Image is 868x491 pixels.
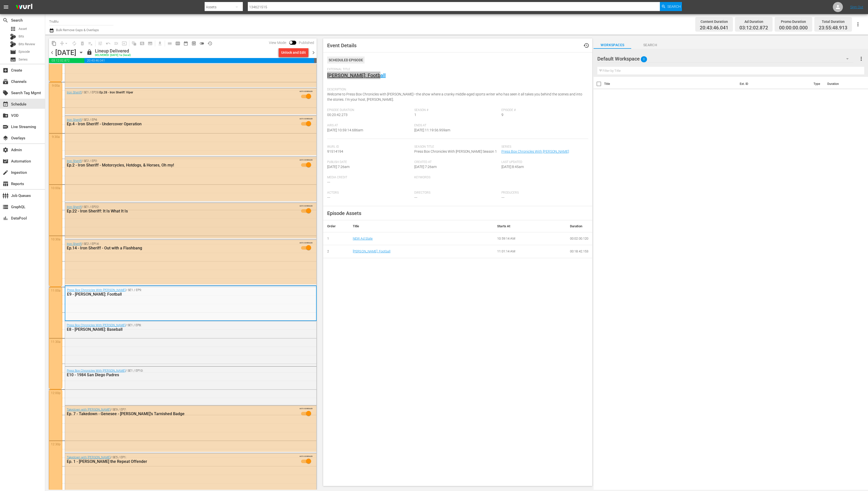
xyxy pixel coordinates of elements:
span: Overlays [3,135,9,141]
span: [DATE] 7:26am [327,165,350,169]
a: NEW Ad Slate [353,237,373,240]
div: Scheduled Episode [327,57,365,64]
span: Series [19,57,28,62]
span: Refresh All Search Blocks [128,38,138,48]
span: Search [667,2,681,11]
span: Published [296,41,317,45]
span: Ep.28 - Iron Sheriff: Viper [99,91,133,94]
div: E9 - [PERSON_NAME]: Football [67,292,287,297]
span: Season Title [414,145,499,149]
span: GraphQL [3,204,9,210]
span: Automation [3,158,9,164]
span: View Mode: [266,41,289,45]
span: AUTO-SCHEDULED [300,159,313,161]
span: Episode Assets [327,210,361,216]
td: 10:59:14 AM [493,232,566,245]
th: Type [811,77,824,91]
span: Bits [19,34,24,39]
td: 11:01:14 AM [493,245,566,258]
span: View History [206,39,214,47]
span: more_vert [858,56,864,62]
div: E8 - [PERSON_NAME]: Baseball [67,327,287,332]
div: Default Workspace [597,52,853,66]
span: Day Calendar View [164,38,174,48]
span: 03:12:02.872 [49,58,84,63]
span: Episode Duration [327,108,412,112]
div: Bits Review [10,41,16,47]
span: Month Calendar View [182,39,190,47]
div: Ep.14 - Iron Sheriff - Out with a Flashbang [67,246,287,250]
span: Fill episodes with ad slates [112,39,120,47]
span: 0 [641,54,647,65]
span: Reports [3,181,9,187]
span: chevron_right [310,49,317,56]
span: Toggle to switch from Published to Draft view. [289,41,293,44]
span: Event History [583,42,589,48]
span: --- [501,195,504,199]
span: Producers [501,191,586,195]
div: Promo Duration [779,18,808,25]
span: Create Search Block [138,39,146,47]
span: toggle_off [199,41,204,46]
a: [PERSON_NAME]: Football [353,249,390,253]
span: Remove Gaps & Overlaps [58,39,70,47]
a: Iron Sheriff [67,118,82,122]
span: Select an event to delete [78,39,86,47]
td: 1 [323,232,349,245]
span: chevron_left [49,49,55,56]
a: Takedown with [PERSON_NAME] [67,408,110,411]
span: [DATE] 7:26am [414,165,437,169]
span: VOD [3,113,9,119]
span: Publish Date [327,160,412,164]
div: Ad Duration [739,18,768,25]
span: Bits Review [19,42,35,47]
span: Ingestion [3,170,9,176]
td: 00:18:42.153 [566,245,593,258]
a: Iron Sheriff [67,205,82,209]
span: Update Metadata from Key Asset [120,39,128,47]
span: --- [414,195,417,199]
span: Channels [3,79,9,85]
span: AUTO-SCHEDULED [300,455,313,457]
img: ans4CAIJ8jUAAAAAAAAAAAAAAAAAAAAAAAAgQb4GAAAAAAAAAAAAAAAAAAAAAAAAJMjXAAAAAAAAAAAAAAAAAAAAAAAAgAT5G... [12,1,36,13]
div: / SE5 / EP1: [67,456,287,464]
span: Wurl Id [327,145,412,149]
span: 00:04:11.087 [314,58,317,63]
span: 00:20:42.273 [327,113,348,117]
div: / SE2 / EP4: [67,118,287,126]
span: 03:12:02.872 [739,25,768,31]
div: Total Duration [819,18,847,25]
span: Week Calendar View [174,39,182,47]
span: Clear Lineup [86,39,94,47]
a: Takedown with [PERSON_NAME] [67,456,110,459]
div: DELIVERED: [DATE] 1a (local) [95,54,131,57]
button: Unlock and Edit [279,48,308,57]
span: Copy Lineup [50,39,58,47]
th: Ext. ID [737,77,811,91]
div: / SE2 / EP14: [67,242,287,250]
span: 91514194 [327,149,343,153]
button: Search [660,2,682,11]
div: / SE9 / EP7: [67,408,287,416]
span: Series [501,145,586,149]
span: 1 [414,113,416,117]
span: Keywords [414,176,499,180]
span: AUTO-SCHEDULED [300,205,313,207]
span: Admin [3,147,9,153]
span: AUTO-SCHEDULED [300,90,313,92]
span: Create [3,67,9,73]
div: Ep.22 - Iron Sheriff: It Is What It Is [67,209,287,213]
span: Revert to Primary Episode [104,39,112,47]
span: 24 hours Lineup View is OFF [198,39,206,47]
span: Job Queues [3,193,9,199]
div: Unlock and Edit [281,48,306,57]
span: [DATE] 8:45am [501,165,524,169]
span: Loop Content [70,39,78,47]
a: Iron Sheriff [67,91,82,94]
span: Schedule [3,101,9,107]
div: / SE1 / EP9: [67,288,287,297]
span: Asset [10,26,16,32]
td: 2 [323,245,349,258]
span: Season # [414,108,499,112]
div: Ep. 7 - Takedown - Genesee - [PERSON_NAME]'s Tarnished Badge [67,411,287,416]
